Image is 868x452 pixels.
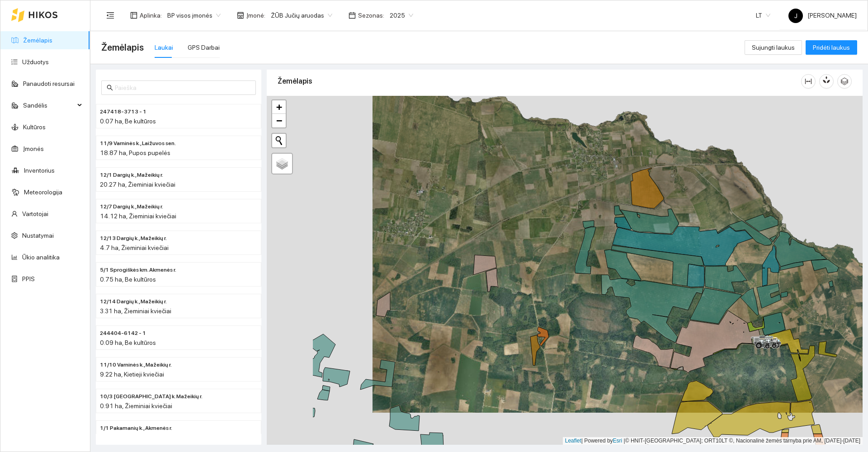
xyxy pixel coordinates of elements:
[100,392,203,401] span: 10/3 Kalniškių k. Mažeikių r.
[140,10,162,20] span: Aplinka :
[100,234,167,243] span: 12/13 Dargių k., Mažeikių r.
[100,371,164,378] span: 9.22 ha, Kietieji kviečiai
[752,42,795,52] span: Sujungti laukus
[613,438,623,444] a: Esri
[272,154,292,174] a: Layers
[100,276,156,283] span: 0.75 ha, Be kultūros
[188,42,220,52] div: GPS Darbai
[167,9,221,22] span: BP visos įmonės
[22,210,48,217] a: Vartotojai
[22,254,60,261] a: Ūkio analitika
[272,134,286,147] button: Initiate a new search
[24,188,62,196] a: Meteorologija
[101,40,144,55] span: Žemėlapis
[745,44,802,51] a: Sujungti laukus
[100,361,172,369] span: 11/10 Varninės k., Mažeikių r.
[22,275,35,282] a: PPIS
[565,438,581,444] a: Leaflet
[100,402,172,410] span: 0.91 ha, Žieminiai kviečiai
[237,12,244,19] span: shop
[115,83,250,93] input: Paieška
[624,438,625,444] span: |
[100,424,172,433] span: 1/1 Pakamanių k., Akmenės r.
[100,118,156,125] span: 0.07 ha, Be kultūros
[358,10,384,20] span: Sezonas :
[100,339,156,346] span: 0.09 ha, Be kultūros
[107,85,113,91] span: search
[246,10,265,20] span: Įmonė :
[106,11,114,19] span: menu-fold
[272,100,286,114] a: Zoom in
[100,108,146,116] span: 247418-3713 - 1
[100,149,170,156] span: 18.87 ha, Pupos pupelės
[788,12,857,19] span: [PERSON_NAME]
[101,6,119,24] button: menu-fold
[23,145,44,152] a: Įmonės
[278,68,801,94] div: Žemėlapis
[23,96,75,114] span: Sandėlis
[276,101,282,113] span: +
[390,9,413,22] span: 2025
[23,37,52,44] a: Žemėlapis
[100,181,175,188] span: 20.27 ha, Žieminiai kviečiai
[23,80,75,87] a: Panaudoti resursai
[100,212,176,220] span: 14.12 ha, Žieminiai kviečiai
[802,78,815,85] span: column-width
[349,12,356,19] span: calendar
[100,297,167,306] span: 12/14 Dargių k., Mažeikių r.
[24,167,55,174] a: Inventorius
[100,307,171,315] span: 3.31 ha, Žieminiai kviečiai
[563,437,863,445] div: | Powered by © HNIT-[GEOGRAPHIC_DATA]; ORT10LT ©, Nacionalinė žemės tarnyba prie AM, [DATE]-[DATE]
[801,74,816,89] button: column-width
[100,266,176,274] span: 5/1 Sprogiškės km. Akmenės r.
[272,114,286,127] a: Zoom out
[756,9,770,22] span: LT
[100,244,169,251] span: 4.7 ha, Žieminiai kviečiai
[100,202,163,211] span: 12/7 Dargių k., Mažeikių r.
[100,139,176,148] span: 11/9 Varninės k., Laižuvos sen.
[806,40,857,55] button: Pridėti laukus
[276,115,282,126] span: −
[22,58,49,66] a: Užduotys
[794,9,797,23] span: J
[100,171,163,179] span: 12/1 Dargių k., Mažeikių r.
[100,329,146,338] span: 244404-6142 - 1
[745,40,802,55] button: Sujungti laukus
[806,44,857,51] a: Pridėti laukus
[23,123,46,131] a: Kultūros
[130,12,137,19] span: layout
[22,232,54,239] a: Nustatymai
[155,42,173,52] div: Laukai
[271,9,332,22] span: ŽŪB Jučių aruodas
[813,42,850,52] span: Pridėti laukus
